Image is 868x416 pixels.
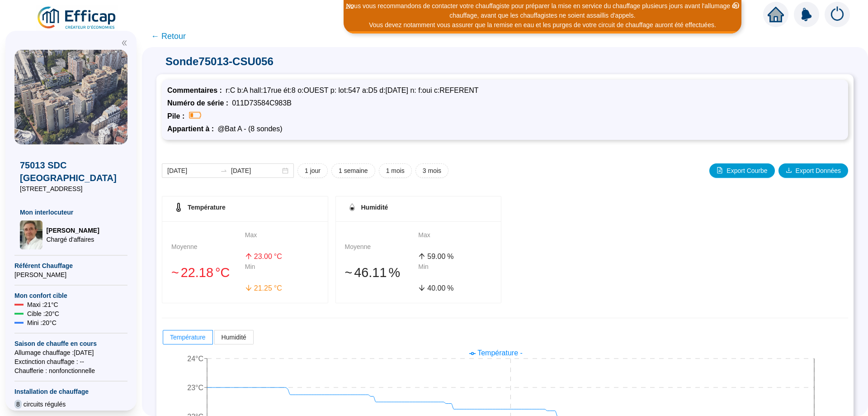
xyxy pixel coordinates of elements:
button: 1 semaine [331,163,375,178]
span: home [768,6,784,23]
div: Moyenne [345,242,419,261]
span: Export Données [796,166,841,176]
span: % [447,251,453,262]
span: Référent Chauffage [14,261,127,270]
span: Chaufferie : non fonctionnelle [14,366,127,375]
span: Chargé d'affaires [46,235,99,244]
img: efficap energie logo [36,5,118,31]
span: Température - [477,349,523,357]
span: ← Retour [151,30,186,43]
span: 59 [427,253,435,260]
span: r:C b:A hall:17rue ét:8 o:OUEST p: lot:547 a:D5 d:[DATE] n: f:oui c:REFERENT [226,86,479,94]
span: % [388,263,400,282]
tspan: 24°C [187,355,203,363]
span: Export Courbe [726,166,767,176]
span: 22 [181,265,195,280]
img: alerts [794,2,819,27]
span: .11 [368,265,387,280]
span: download [786,167,792,173]
span: [PERSON_NAME] [46,226,99,235]
span: circuits régulés [24,400,66,409]
span: swap-right [220,167,227,174]
span: Exctinction chauffage : -- [14,357,127,366]
button: 1 mois [379,163,412,178]
span: Saison de chauffe en cours [14,339,127,348]
div: Min [418,262,492,281]
div: Max [418,230,492,249]
span: Numéro de série : [167,99,232,107]
span: double-left [121,40,127,46]
span: Maxi : 21 °C [27,300,58,309]
span: Appartient à : [167,125,217,133]
span: arrow-up [418,253,425,260]
img: Chargé d'affaires [20,220,42,249]
span: close-circle [733,2,739,9]
tspan: 23°C [187,384,203,392]
span: 75013 SDC [GEOGRAPHIC_DATA] [20,159,122,184]
span: to [220,167,227,174]
button: 1 jour [297,163,328,178]
span: arrow-up [245,253,252,260]
input: Date de début [167,166,217,176]
img: alerts [825,2,850,27]
span: 󠁾~ [345,263,353,282]
span: °C [274,251,282,262]
span: 1 semaine [339,166,368,176]
span: file-image [717,167,723,173]
button: 3 mois [415,163,448,178]
span: % [447,283,453,294]
span: Pile : [167,112,188,120]
span: 23 [254,253,262,260]
span: Humidité [222,334,246,341]
span: .00 [435,284,445,292]
span: [PERSON_NAME] [14,270,127,279]
span: 40 [427,284,435,292]
span: 21 [254,284,262,292]
span: 8 [14,400,22,409]
span: Commentaires : [167,86,226,94]
span: Cible : 20 °C [27,309,59,318]
div: Nous vous recommandons de contacter votre chauffagiste pour préparer la mise en service du chauff... [345,1,740,20]
span: .25 [262,284,272,292]
span: @Bat A - (8 sondes) [217,125,282,133]
span: 󠁾~ [171,263,179,282]
div: Vous devez notamment vous assurer que la remise en eau et les purges de votre circuit de chauffag... [345,20,740,30]
button: Export Courbe [709,163,774,178]
span: Température [188,204,226,211]
span: .00 [435,253,445,260]
span: Humidité [361,204,388,211]
span: °C [215,263,230,282]
button: Export Données [778,163,848,178]
div: Moyenne [171,242,245,261]
span: °C [274,283,282,294]
span: Allumage chauffage : [DATE] [14,348,127,357]
span: Mon interlocuteur [20,208,122,217]
span: 1 mois [386,166,405,176]
span: .00 [262,253,272,260]
span: .18 [195,265,213,280]
span: [STREET_ADDRESS] [20,184,122,193]
span: 46 [354,265,368,280]
input: Date de fin [231,166,280,176]
span: arrow-down [245,284,252,292]
span: Installation de chauffage [14,387,127,396]
span: Température [170,334,206,341]
i: 2 / 2 [346,3,354,10]
span: Mon confort cible [14,291,127,300]
span: 3 mois [423,166,441,176]
span: 011D73584C983B [232,99,292,107]
span: arrow-down [418,284,425,292]
div: Min [245,262,319,281]
div: Max [245,230,319,249]
span: Mini : 20 °C [27,318,57,327]
span: Sonde 75013-CSU056 [156,54,854,69]
span: 1 jour [305,166,321,176]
